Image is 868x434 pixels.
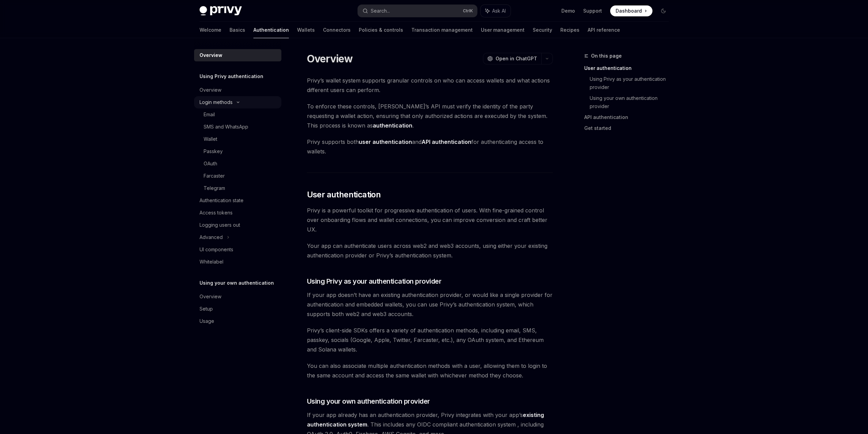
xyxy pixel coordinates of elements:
[194,219,281,231] a: Logging users out
[194,170,281,182] a: Farcaster
[204,110,215,119] div: Email
[590,74,674,93] a: Using Privy as your authentication provider
[204,160,217,168] div: OAuth
[200,279,274,287] h5: Using your own authentication
[411,22,473,38] a: Transaction management
[307,137,553,156] span: Privy supports both and for authenticating access to wallets.
[588,22,620,38] a: API reference
[194,303,281,315] a: Setup
[373,122,412,129] strong: authentication
[307,206,553,234] span: Privy is a powerful toolkit for progressive authentication of users. With fine-grained control ov...
[194,194,281,207] a: Authentication state
[194,121,281,133] a: SMS and WhatsApp
[297,22,315,38] a: Wallets
[481,5,511,17] button: Ask AI
[200,305,213,313] div: Setup
[616,8,642,14] span: Dashboard
[307,326,553,354] span: Privy’s client-side SDKs offers a variety of authentication methods, including email, SMS, passke...
[307,396,430,406] span: Using your own authentication provider
[200,22,221,38] a: Welcome
[253,22,289,38] a: Authentication
[194,290,281,303] a: Overview
[591,52,622,60] span: On this page
[307,276,442,286] span: Using Privy as your authentication provider
[307,189,381,200] span: User authentication
[194,145,281,158] a: Passkey
[359,22,403,38] a: Policies & controls
[194,158,281,170] a: OAuth
[422,138,471,145] strong: API authentication
[200,6,242,16] img: dark logo
[496,55,537,62] span: Open in ChatGPT
[323,22,351,38] a: Connectors
[204,135,217,143] div: Wallet
[658,5,669,16] button: Toggle dark mode
[194,182,281,194] a: Telegram
[200,245,233,254] div: UI components
[194,207,281,219] a: Access tokens
[560,22,579,38] a: Recipes
[533,22,552,38] a: Security
[200,293,221,301] div: Overview
[481,22,525,38] a: User management
[200,221,240,229] div: Logging users out
[200,196,244,205] div: Authentication state
[204,123,248,131] div: SMS and WhatsApp
[194,256,281,268] a: Whitelabel
[307,76,553,95] span: Privy’s wallet system supports granular controls on who can access wallets and what actions diffe...
[584,123,674,134] a: Get started
[492,8,506,14] span: Ask AI
[359,138,412,145] strong: user authentication
[230,22,245,38] a: Basics
[194,84,281,96] a: Overview
[200,98,233,106] div: Login methods
[307,361,553,380] span: You can also associate multiple authentication methods with a user, allowing them to login to the...
[463,8,473,14] span: Ctrl K
[610,5,652,16] a: Dashboard
[307,102,553,130] span: To enforce these controls, [PERSON_NAME]’s API must verify the identity of the party requesting a...
[483,53,541,64] button: Open in ChatGPT
[200,86,221,94] div: Overview
[584,63,674,74] a: User authentication
[307,53,353,65] h1: Overview
[583,8,602,14] a: Support
[200,258,223,266] div: Whitelabel
[307,290,553,319] span: If your app doesn’t have an existing authentication provider, or would like a single provider for...
[200,209,233,217] div: Access tokens
[561,8,575,14] a: Demo
[200,233,223,241] div: Advanced
[584,112,674,123] a: API authentication
[200,317,214,325] div: Usage
[200,72,263,80] h5: Using Privy authentication
[194,49,281,61] a: Overview
[194,315,281,327] a: Usage
[194,108,281,121] a: Email
[194,243,281,256] a: UI components
[590,93,674,112] a: Using your own authentication provider
[204,147,223,155] div: Passkey
[200,51,222,59] div: Overview
[307,241,553,260] span: Your app can authenticate users across web2 and web3 accounts, using either your existing authent...
[204,172,225,180] div: Farcaster
[204,184,225,192] div: Telegram
[358,5,477,17] button: Search...CtrlK
[194,133,281,145] a: Wallet
[371,7,390,15] div: Search...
